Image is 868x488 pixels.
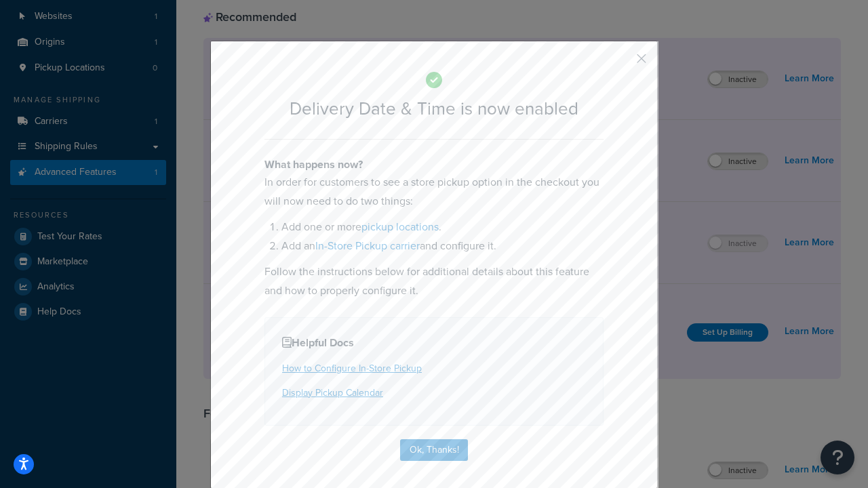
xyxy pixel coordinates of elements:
a: pickup locations [361,219,439,235]
a: How to Configure In-Store Pickup [282,361,422,375]
li: Add one or more . [281,218,604,237]
h2: Delivery Date & Time is now enabled [264,99,604,119]
h4: Helpful Docs [282,335,586,351]
button: Ok, Thanks! [400,439,468,461]
a: Display Pickup Calendar [282,386,383,400]
li: Add an and configure it. [281,237,604,256]
h4: What happens now? [264,157,604,173]
a: In-Store Pickup carrier [315,238,420,253]
p: In order for customers to see a store pickup option in the checkout you will now need to do two t... [264,173,604,211]
p: Follow the instructions below for additional details about this feature and how to properly confi... [264,262,604,300]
